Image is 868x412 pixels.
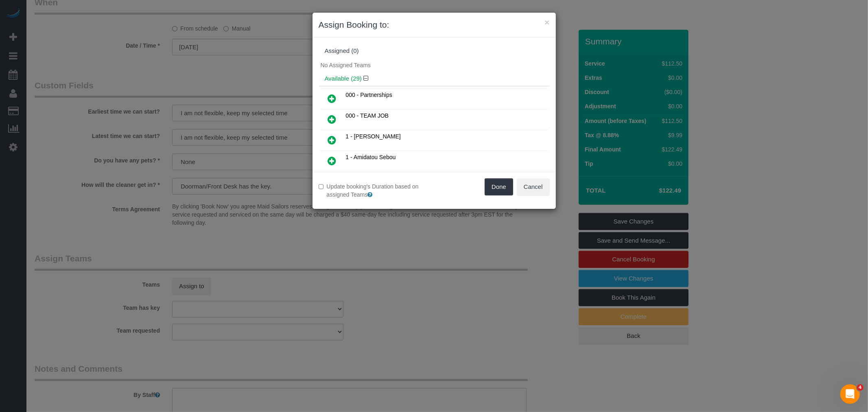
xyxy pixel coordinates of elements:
[346,154,396,160] span: 1 - Amidatou Sebou
[319,19,550,31] h3: Assign Booking to:
[517,178,550,195] button: Cancel
[321,62,371,68] span: No Assigned Teams
[319,184,324,189] input: Update booking's Duration based on assigned Teams
[346,92,392,98] span: 000 - Partnerships
[346,133,401,140] span: 1 - [PERSON_NAME]
[325,75,544,82] h4: Available (29)
[325,48,544,55] div: Assigned (0)
[544,18,549,26] button: ×
[840,384,860,404] iframe: Intercom live chat
[857,384,864,391] span: 4
[319,182,428,199] label: Update booking's Duration based on assigned Teams
[485,178,513,195] button: Done
[346,112,389,119] span: 000 - TEAM JOB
